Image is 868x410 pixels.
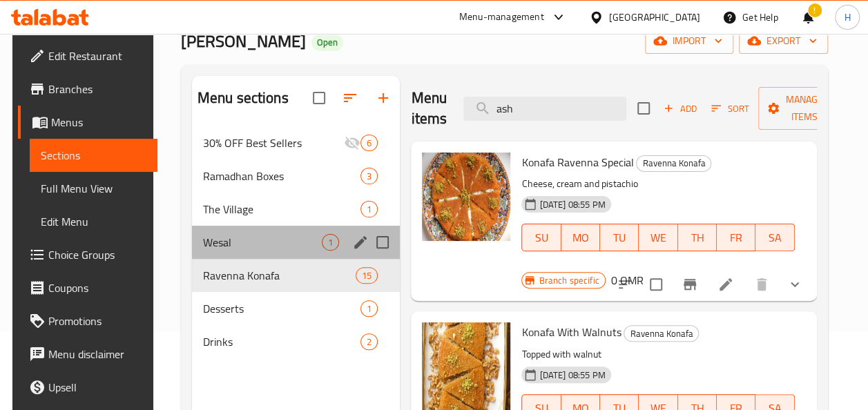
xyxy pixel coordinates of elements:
[606,228,633,248] span: TU
[778,268,811,301] button: show more
[534,369,610,382] span: [DATE] 08:55 PM
[311,35,343,51] div: Open
[360,201,378,217] div: items
[203,135,345,151] span: 30% OFF Best Sellers
[787,276,803,293] svg: Show Choices
[203,201,361,217] span: The Village
[637,155,711,171] span: Ravenna Konafa
[203,333,361,350] span: Drinks
[18,271,157,304] a: Coupons
[609,10,700,25] div: [GEOGRAPHIC_DATA]
[192,259,401,292] div: Ravenna Konafa15
[521,152,633,173] span: Konafa Ravenna Special
[711,101,749,117] span: Sort
[600,224,639,251] button: TU
[192,226,401,259] div: Wesal1edit
[181,26,306,57] span: [PERSON_NAME]
[361,335,377,349] span: 2
[322,236,338,249] span: 1
[360,300,378,317] div: items
[48,81,146,97] span: Branches
[702,98,758,119] span: Sort items
[534,198,610,211] span: [DATE] 08:55 PM
[203,168,361,184] div: Ramadhan Boxes
[41,213,146,230] span: Edit Menu
[361,203,377,216] span: 1
[192,121,401,364] nav: Menu sections
[761,228,789,248] span: SA
[608,268,642,301] button: sort-choices
[624,326,698,342] span: Ravenna Konafa
[350,232,371,253] button: edit
[656,32,722,50] span: import
[18,72,157,106] a: Branches
[645,28,733,54] button: import
[722,228,750,248] span: FR
[658,98,702,119] span: Add item
[192,126,401,159] div: 30% OFF Best Sellers6
[334,81,367,115] span: Sort sections
[673,268,706,301] button: Branch-specific-item
[41,180,146,197] span: Full Menu View
[521,224,561,251] button: SU
[459,9,544,26] div: Menu-management
[629,94,658,123] span: Select section
[18,106,157,139] a: Menus
[322,234,339,251] div: items
[203,267,356,284] span: Ravenna Konafa
[311,37,343,48] span: Open
[192,159,401,193] div: Ramadhan Boxes3
[528,228,555,248] span: SU
[30,139,157,172] a: Sections
[678,224,717,251] button: TH
[567,228,595,248] span: MO
[203,234,322,251] span: Wesal
[203,300,361,317] span: Desserts
[717,224,755,251] button: FR
[30,172,157,205] a: Full Menu View
[48,346,146,362] span: Menu disclaimer
[48,379,146,396] span: Upsell
[708,98,753,119] button: Sort
[844,10,850,25] span: H
[18,371,157,404] a: Upsell
[422,153,510,241] img: Konafa Ravenna Special
[639,224,677,251] button: WE
[48,280,146,296] span: Coupons
[18,304,157,338] a: Promotions
[41,147,146,164] span: Sections
[684,228,711,248] span: TH
[197,88,289,108] h2: Menu sections
[624,325,699,342] div: Ravenna Konafa
[48,48,146,64] span: Edit Restaurant
[305,84,334,113] span: Select all sections
[18,338,157,371] a: Menu disclaimer
[662,101,699,117] span: Add
[192,325,401,358] div: Drinks2
[361,302,377,315] span: 1
[356,269,377,282] span: 15
[658,98,702,119] button: Add
[48,313,146,329] span: Promotions
[750,32,817,50] span: export
[51,114,146,130] span: Menus
[30,205,157,238] a: Edit Menu
[48,246,146,263] span: Choice Groups
[367,81,400,115] button: Add section
[533,274,604,287] span: Branch specific
[644,228,672,248] span: WE
[361,170,377,183] span: 3
[717,276,734,293] a: Edit menu item
[463,97,626,121] input: search
[758,87,851,130] button: Manage items
[521,175,794,193] p: Cheese, cream and pistachio
[361,137,377,150] span: 6
[411,88,447,129] h2: Menu items
[745,268,778,301] button: delete
[192,193,401,226] div: The Village1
